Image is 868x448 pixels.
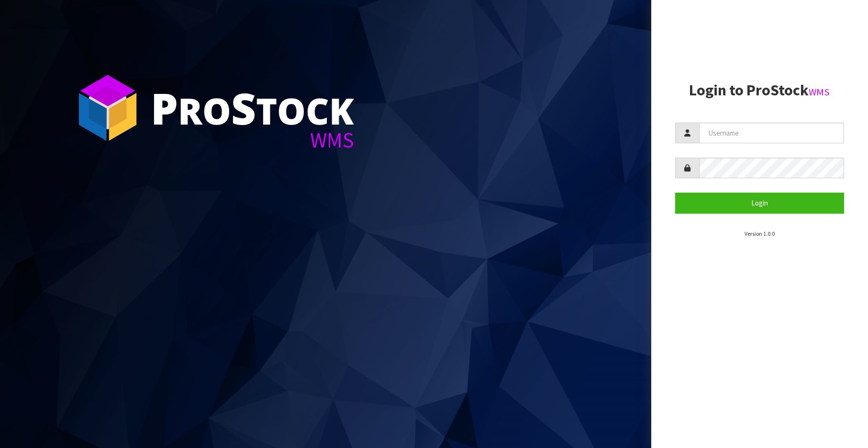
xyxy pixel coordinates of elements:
[151,129,354,151] div: WMS
[675,82,845,99] h2: Login to ProStock
[675,193,845,213] button: Login
[745,230,775,237] small: Version 1.0.0
[809,86,830,98] small: WMS
[151,79,178,137] span: P
[231,79,256,137] span: S
[151,86,354,129] div: ro tock
[72,72,144,144] img: ProStock Cube
[699,123,845,143] input: Username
